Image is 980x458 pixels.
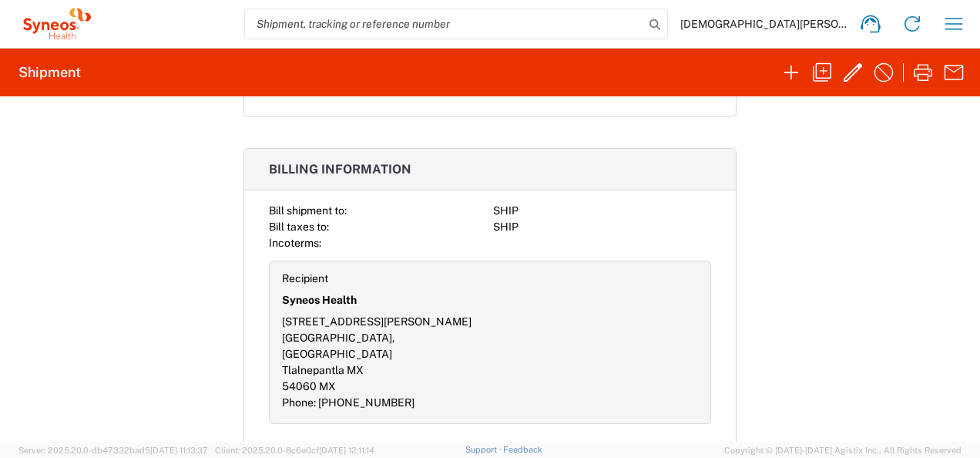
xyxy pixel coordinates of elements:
span: [DATE] 12:11:14 [319,446,374,455]
h2: Shipment [18,63,81,82]
div: Tlalnepantla MX [282,362,487,379]
div: [GEOGRAPHIC_DATA], [GEOGRAPHIC_DATA] [282,330,487,362]
a: Feedback [503,445,542,454]
span: Server: 2025.20.0-db47332bad5 [18,446,208,455]
a: Support [465,445,504,454]
span: [DATE] 11:13:37 [150,446,208,455]
span: [DEMOGRAPHIC_DATA][PERSON_NAME] [680,17,850,31]
div: SHIP [493,219,711,235]
div: SHIP [493,203,711,219]
span: Recipient [282,272,328,285]
div: Phone: [PHONE_NUMBER] [282,395,487,411]
span: Incoterms: [269,237,321,249]
span: Billing information [269,162,411,177]
span: Bill shipment to: [269,204,347,217]
div: 54060 MX [282,379,487,395]
span: Syneos Health [282,292,357,308]
span: Copyright © [DATE]-[DATE] Agistix Inc., All Rights Reserved [724,443,962,457]
span: Client: 2025.20.0-8c6e0cf [215,446,374,455]
div: [STREET_ADDRESS][PERSON_NAME] [282,314,487,330]
input: Shipment, tracking or reference number [245,9,644,39]
span: Bill taxes to: [269,221,329,233]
